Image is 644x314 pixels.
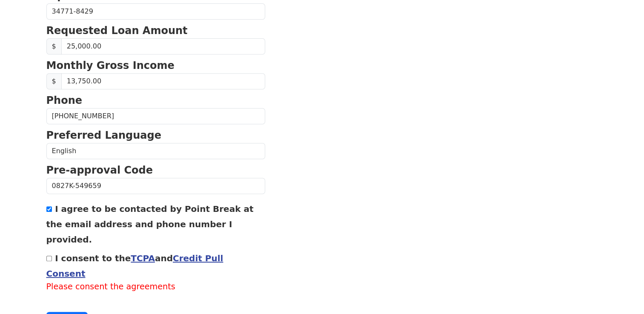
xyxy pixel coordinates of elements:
[46,253,223,279] label: I consent to the and
[46,3,265,20] input: Zip Code
[46,25,188,37] strong: Requested Loan Amount
[46,164,153,176] strong: Pre-approval Code
[46,38,62,54] span: $
[46,204,254,245] label: I agree to be contacted by Point Break at the email address and phone number I provided.
[46,94,83,106] strong: Phone
[131,253,155,263] a: TCPA
[46,281,265,293] label: Please consent the agreements
[61,73,265,89] input: Monthly Gross Income
[61,38,265,54] input: Requested Loan Amount
[46,108,265,124] input: Phone
[46,178,265,194] input: Pre-approval Code
[46,129,161,141] strong: Preferred Language
[46,73,62,89] span: $
[46,58,265,73] p: Monthly Gross Income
